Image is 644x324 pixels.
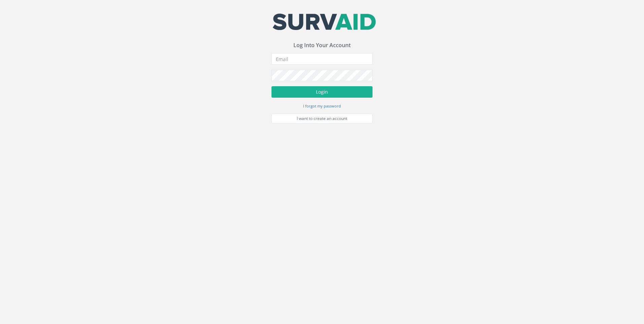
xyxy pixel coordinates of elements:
a: I forgot my password [303,103,341,109]
h3: Log Into Your Account [271,42,373,48]
input: Email [271,53,373,65]
small: I forgot my password [303,103,341,108]
button: Login [271,86,373,98]
a: I want to create an account [271,114,373,124]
